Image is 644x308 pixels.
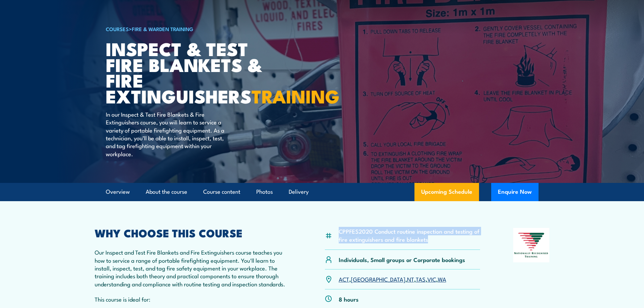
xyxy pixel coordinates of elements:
p: This course is ideal for: [95,295,292,303]
a: WA [438,275,446,283]
a: Delivery [289,183,309,201]
a: ACT [339,275,349,283]
a: Fire & Warden Training [132,25,193,32]
p: , , , , , [339,275,446,283]
p: Our Inspect and Test Fire Blankets and Fire Extinguishers course teaches you how to service a ran... [95,248,292,288]
img: Nationally Recognised Training logo. [513,228,550,262]
a: COURSES [106,25,129,32]
h1: Inspect & Test Fire Blankets & Fire Extinguishers [106,41,273,104]
p: 8 hours [339,295,359,303]
p: Individuals, Small groups or Corporate bookings [339,256,465,263]
h2: WHY CHOOSE THIS COURSE [95,228,292,237]
button: Enquire Now [491,183,539,201]
strong: TRAINING [252,81,339,110]
h6: > [106,25,273,33]
a: VIC [427,275,436,283]
li: CPPFES2020 Conduct routine inspection and testing of fire extinguishers and fire blankets [339,227,480,243]
a: [GEOGRAPHIC_DATA] [351,275,405,283]
a: Course content [203,183,240,201]
a: Photos [256,183,273,201]
a: Overview [106,183,130,201]
a: About the course [146,183,187,201]
p: In our Inspect & Test Fire Blankets & Fire Extinguishers course, you will learn to service a vari... [106,110,229,158]
a: Upcoming Schedule [414,183,479,201]
a: NT [407,275,414,283]
a: TAS [416,275,426,283]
